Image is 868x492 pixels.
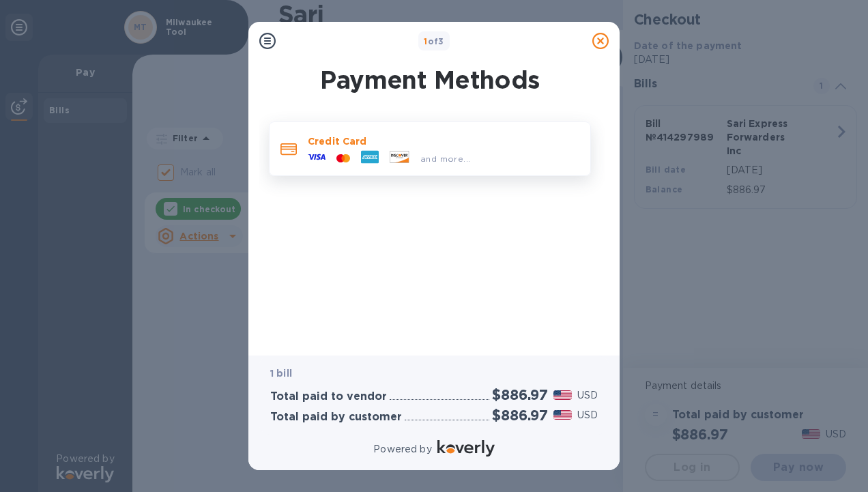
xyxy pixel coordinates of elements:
[577,388,598,403] p: USD
[553,390,572,400] img: USD
[270,368,292,379] b: 1 bill
[270,390,387,403] h3: Total paid to vendor
[308,134,579,148] p: Credit Card
[492,407,548,424] h2: $886.97
[373,442,431,457] p: Powered by
[492,386,548,403] h2: $886.97
[270,411,402,424] h3: Total paid by customer
[437,440,495,457] img: Logo
[424,36,427,46] span: 1
[553,410,572,420] img: USD
[577,408,598,422] p: USD
[420,154,470,164] span: and more...
[424,36,444,46] b: of 3
[266,66,594,94] h1: Payment Methods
